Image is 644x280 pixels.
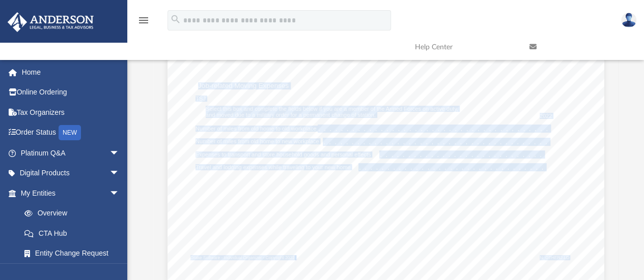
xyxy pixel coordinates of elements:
span: Select this box and complete the fields below if you are a member of the Armed Forces on active d... [206,106,458,112]
a: menu [137,19,150,26]
span: Drake Software - Individual Organizer - Copyright 2022 [190,256,295,260]
span: Expenses to transport and store household goods and personal effects [195,152,371,158]
span: Travel and lodging expenses while traveling to your new home [195,165,351,170]
span: arrow_drop_down [109,163,130,184]
a: Home [7,62,135,82]
span: . . . . . . . . . . . . . . . . . . . . . . . . . . . . . . . . . . . . . . . . [323,138,548,145]
a: My Entitiesarrow_drop_down [7,183,135,203]
a: Help Center [407,27,522,67]
a: Entity Change Request [14,243,135,264]
span: Number of miles from old home to new workplace [195,139,319,144]
span: arrow_drop_down [109,183,130,204]
a: Platinum Q&Aarrow_drop_down [7,143,135,163]
span: . . . . . . . . . . . . . . . . . . . . . . . . . . . . . . . . . . . . . . . . . [318,125,548,132]
a: Order StatusNEW [7,122,135,143]
a: Overview [14,203,135,224]
span: 2022 [540,113,552,119]
span: . . . . . . . . . . . . . . . . . . . . . . . . . . . . . [379,151,542,158]
img: Anderson Advisors Platinum Portal [5,12,97,32]
span: TSJ [195,96,206,102]
a: Online Ordering [7,82,135,103]
span: and moved due to a military order for a permanent change of station. [206,112,376,118]
a: CTA Hub [14,223,135,243]
i: menu [137,14,150,26]
div: NEW [59,125,81,140]
span: Number of miles from old home to old workplace [195,126,317,132]
i: search [170,14,181,25]
span: Job-related Moving Expenses [198,83,289,89]
span: arrow_drop_down [109,143,130,164]
a: Tax Organizers [7,102,135,122]
a: Digital Productsarrow_drop_down [7,163,135,183]
span: . . . . . . . . . . . . . . . . . . . . . . . . . . . . . . . . . [358,164,544,171]
img: User Pic [621,13,636,27]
